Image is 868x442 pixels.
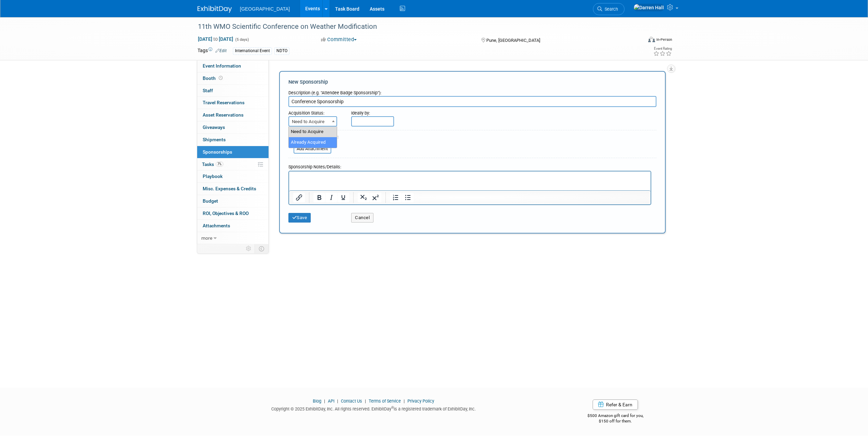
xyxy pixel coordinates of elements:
[197,85,269,97] a: Staff
[602,7,618,12] span: Search
[363,398,368,404] span: |
[197,134,269,146] a: Shipments
[203,88,213,93] span: Staff
[197,183,269,195] a: Misc. Expenses & Credits
[289,171,651,190] iframe: Rich Text Area
[369,398,401,404] a: Terms of Service
[197,207,269,219] a: ROI, Objectives & ROO
[402,398,406,404] span: |
[633,4,664,11] img: Darren Hall
[203,63,241,69] span: Event Information
[202,162,223,167] span: Tasks
[289,137,337,148] li: Already Acquired
[201,235,212,241] span: more
[203,186,256,191] span: Misc. Expenses & Credits
[198,47,227,55] td: Tags
[602,36,673,46] div: Event Format
[203,198,218,204] span: Budget
[203,124,225,130] span: Giveaways
[203,223,230,228] span: Attachments
[288,161,651,171] div: Sponsorship Notes/Details:
[319,36,359,43] button: Committed
[215,48,227,53] a: Edit
[313,193,325,202] button: Bold
[243,244,255,253] td: Personalize Event Tab Strip
[289,127,337,137] li: Need to Acquire
[198,36,234,42] span: [DATE] [DATE]
[335,398,340,404] span: |
[560,408,671,424] div: $500 Amazon gift card for you,
[337,193,349,202] button: Underline
[203,174,223,179] span: Playbook
[288,107,341,116] div: Acquisition Status:
[212,36,219,42] span: to
[197,121,269,133] a: Giveaways
[351,213,373,223] button: Cancel
[198,6,232,13] img: ExhibitDay
[370,193,381,202] button: Superscript
[653,47,672,50] div: Event Rating
[407,398,434,404] a: Privacy Policy
[197,97,269,109] a: Travel Reservations
[328,398,334,404] a: API
[195,21,632,33] div: 11th WMO Scientific Conference on Weather Modification
[288,116,337,127] span: Need to Acquire
[341,398,362,404] a: Contact Us
[203,149,232,155] span: Sponsorships
[593,399,638,410] a: Refer & Earn
[197,72,269,84] a: Booth
[197,170,269,182] a: Playbook
[560,418,671,424] div: $150 off for them.
[391,406,394,409] sup: ®
[274,47,289,55] div: NDTO
[254,244,269,253] td: Toggle Event Tabs
[203,75,224,81] span: Booth
[402,193,414,202] button: Bullet list
[648,37,655,42] img: Format-Inperson.png
[197,109,269,121] a: Asset Reservations
[240,6,290,12] span: [GEOGRAPHIC_DATA]
[197,232,269,244] a: more
[233,47,272,55] div: International Event
[313,398,321,404] a: Blog
[197,195,269,207] a: Budget
[197,146,269,158] a: Sponsorships
[325,193,337,202] button: Italic
[203,100,245,105] span: Travel Reservations
[351,107,625,116] div: Ideally by:
[197,60,269,72] a: Event Information
[289,117,336,127] span: Need to Acquire
[197,220,269,232] a: Attachments
[197,158,269,170] a: Tasks7%
[288,213,311,223] button: Save
[216,162,223,167] span: 7%
[390,193,402,202] button: Numbered list
[203,211,249,216] span: ROI, Objectives & ROO
[293,193,305,202] button: Insert/edit link
[203,112,243,118] span: Asset Reservations
[288,87,656,96] div: Description (e.g. "Attendee Badge Sponsorship"):
[322,398,327,404] span: |
[288,79,656,86] div: New Sponsorship
[198,404,550,412] div: Copyright © 2025 ExhibitDay, Inc. All rights reserved. ExhibitDay is a registered trademark of Ex...
[486,38,540,43] span: Pune, [GEOGRAPHIC_DATA]
[358,193,369,202] button: Subscript
[593,3,625,15] a: Search
[235,37,249,42] span: (5 days)
[217,75,224,81] span: Booth not reserved yet
[203,137,226,142] span: Shipments
[656,37,672,42] div: In-Person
